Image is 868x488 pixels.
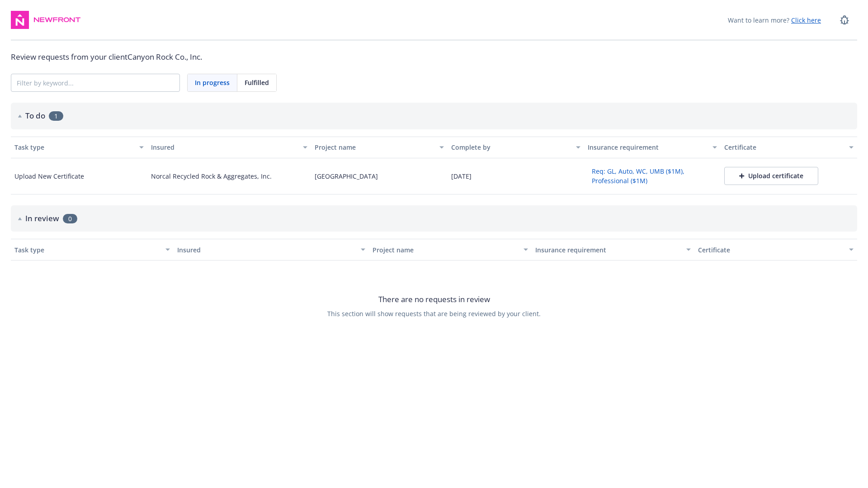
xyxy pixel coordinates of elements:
img: Newfront Logo [33,15,82,24]
div: Certificate [698,245,844,255]
span: There are no requests in review [378,294,490,305]
button: Task type [11,239,174,261]
div: Insured [151,142,297,152]
button: Upload certificate [724,167,818,185]
button: Complete by [448,137,584,158]
button: Task type [11,137,147,158]
button: Project name [311,137,448,158]
div: Insurance requirement [588,142,707,152]
div: Task type [14,142,134,152]
div: [GEOGRAPHIC_DATA] [315,171,378,181]
div: Project name [315,142,434,152]
div: Review requests from your client Canyon Rock Co., Inc. [11,51,857,63]
img: navigator-logo.svg [11,11,29,29]
div: Project name [373,245,518,255]
div: Insured [177,245,355,255]
span: Want to learn more? [728,15,821,25]
a: Click here [791,16,821,24]
span: In progress [195,78,230,87]
button: Insurance requirement [532,239,694,261]
span: 1 [49,111,63,121]
div: Insurance requirement [535,245,681,255]
a: Report a Bug [835,11,854,29]
button: Req: GL, Auto, WC, UMB ($1M), Professional ($1M) [588,164,717,188]
button: Insured [147,137,311,158]
button: Insured [174,239,369,261]
div: [DATE] [451,171,472,181]
button: Certificate [694,239,857,261]
h2: To do [25,110,45,122]
span: 0 [63,214,77,223]
span: Fulfilled [245,78,269,87]
div: Certificate [724,142,844,152]
input: Filter by keyword... [11,74,179,91]
h2: In review [25,213,59,224]
div: Upload certificate [739,171,803,180]
div: Norcal Recycled Rock & Aggregates, Inc. [151,171,272,181]
button: Certificate [721,137,857,158]
button: Insurance requirement [584,137,721,158]
div: Task type [14,245,160,255]
span: This section will show requests that are being reviewed by your client. [327,309,541,318]
div: Complete by [451,142,571,152]
button: Project name [369,239,532,261]
div: Upload New Certificate [14,171,84,181]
